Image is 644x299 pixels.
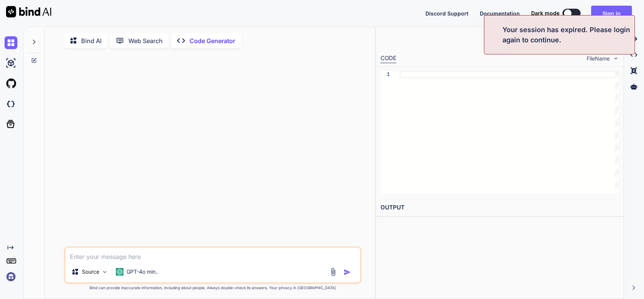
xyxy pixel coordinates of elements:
[5,57,17,70] img: ai-studio
[425,9,468,17] button: Discord Support
[5,270,17,283] img: signin
[381,71,390,78] div: 1
[381,54,396,63] div: CODE
[613,55,619,62] img: chevron down
[344,268,351,276] img: icon
[102,269,108,275] img: Pick Models
[64,285,361,291] p: Bind can provide inaccurate information, including about people. Always double-check its answers....
[116,268,123,276] img: GPT-4o mini
[5,98,17,110] img: darkCloudIdeIcon
[376,199,624,217] h2: OUTPUT
[480,10,520,17] span: Documentation
[492,25,499,45] img: alert
[591,6,632,21] button: Sign in
[81,36,102,45] p: Bind AI
[5,36,17,49] img: chat
[531,9,559,17] span: Dark mode
[329,268,337,276] img: attachment
[5,77,17,90] img: githubLight
[480,9,520,17] button: Documentation
[128,36,163,45] p: Web Search
[126,268,159,276] p: GPT-4o min..
[502,25,630,45] p: Your session has expired. Please login again to continue.
[6,6,51,17] img: Bind AI
[190,36,235,45] p: Code Generator
[425,10,468,17] span: Discord Support
[82,268,99,276] p: Source
[587,55,610,62] span: FileName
